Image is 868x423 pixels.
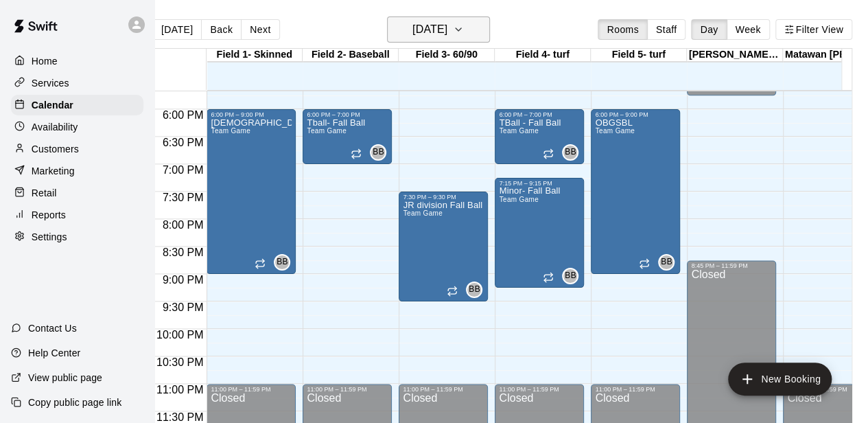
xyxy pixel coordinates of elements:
div: 6:00 PM – 9:00 PM [595,111,676,118]
p: Help Center [28,346,80,360]
span: Recurring event [351,148,362,159]
div: 7:30 PM – 9:30 PM [403,194,484,201]
p: Availability [32,120,78,134]
div: 11:00 PM – 11:59 PM [403,386,484,393]
div: Reports [11,205,143,225]
span: BB [469,283,480,297]
div: Brian Burns [466,282,482,298]
span: 7:30 PM [159,192,207,203]
span: BB [373,146,384,159]
div: 11:00 PM – 11:59 PM [499,386,580,393]
p: Reports [32,208,66,222]
div: 6:00 PM – 7:00 PM: TBall - Fall Ball [495,109,584,164]
div: Field 1- Skinned [207,49,303,62]
span: Brian Burns [664,254,675,271]
p: Marketing [32,164,75,178]
div: Field 5- turf [591,49,687,62]
span: Brian Burns [567,268,578,284]
span: BB [565,269,576,283]
span: Recurring event [639,258,650,269]
span: 9:00 PM [159,274,207,286]
span: Brian Burns [279,254,290,271]
div: Field 2- Baseball [303,49,399,62]
div: 11:00 PM – 11:59 PM [307,386,388,393]
p: Home [32,54,58,68]
span: BB [661,255,672,269]
div: Services [11,73,143,93]
p: Settings [32,230,67,244]
div: 7:15 PM – 9:15 PM: Minor- Fall Ball [495,178,584,288]
div: 6:00 PM – 9:00 PM [211,111,292,118]
a: Customers [11,139,143,159]
p: View public page [28,371,102,385]
span: 10:00 PM [153,329,207,341]
button: [DATE] [152,19,202,40]
div: 11:00 PM – 11:59 PM [211,386,292,393]
div: 6:00 PM – 7:00 PM [499,111,580,118]
p: Services [32,76,69,90]
button: Next [241,19,279,40]
span: Recurring event [255,258,266,269]
span: 6:00 PM [159,109,207,121]
span: 9:30 PM [159,301,207,313]
span: Team Game [595,127,634,135]
p: Retail [32,186,57,200]
button: Week [727,19,770,40]
p: Customers [32,142,79,156]
button: add [728,363,832,396]
span: Brian Burns [471,282,482,298]
div: 6:00 PM – 9:00 PM: Lady Lightning- [207,109,296,274]
span: Team Game [211,127,250,135]
div: 7:30 PM – 9:30 PM: JR division Fall Ball [399,192,488,301]
div: 6:00 PM – 7:00 PM: Tball- Fall Ball [303,109,392,164]
span: 8:30 PM [159,247,207,258]
span: Team Game [307,127,346,135]
div: Calendar [11,95,143,115]
button: Rooms [598,19,647,40]
div: Brian Burns [370,144,386,161]
a: Availability [11,117,143,137]
span: Recurring event [543,272,554,283]
div: Retail [11,183,143,203]
span: Recurring event [447,286,458,297]
button: Staff [647,19,686,40]
div: 8:45 PM – 11:59 PM [691,262,772,269]
button: Back [201,19,242,40]
span: BB [277,255,288,269]
div: 11:00 PM – 11:59 PM [595,386,676,393]
p: Calendar [32,98,73,112]
div: Field 4- turf [495,49,591,62]
div: Brian Burns [658,254,675,271]
div: Brian Burns [274,254,290,271]
div: 7:15 PM – 9:15 PM [499,180,580,187]
div: Brian Burns [562,144,578,161]
span: 11:00 PM [153,384,207,396]
span: 7:00 PM [159,164,207,176]
span: Team Game [403,209,442,217]
span: 6:30 PM [159,137,207,148]
a: Home [11,51,143,71]
button: Day [691,19,727,40]
span: Brian Burns [375,144,386,161]
button: Filter View [775,19,852,40]
div: Brian Burns [562,268,578,284]
div: Field 3- 60/90 [399,49,495,62]
span: Recurring event [543,148,554,159]
div: [PERSON_NAME] Park Snack Stand [687,49,783,62]
span: BB [565,146,576,159]
span: 10:30 PM [153,356,207,368]
span: Team Game [499,127,538,135]
a: Settings [11,227,143,247]
div: 6:00 PM – 7:00 PM [307,111,388,118]
span: 11:30 PM [153,411,207,423]
span: 8:00 PM [159,219,207,231]
p: Contact Us [28,321,77,335]
p: Copy public page link [28,396,121,409]
a: Marketing [11,161,143,181]
span: Team Game [499,196,538,203]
